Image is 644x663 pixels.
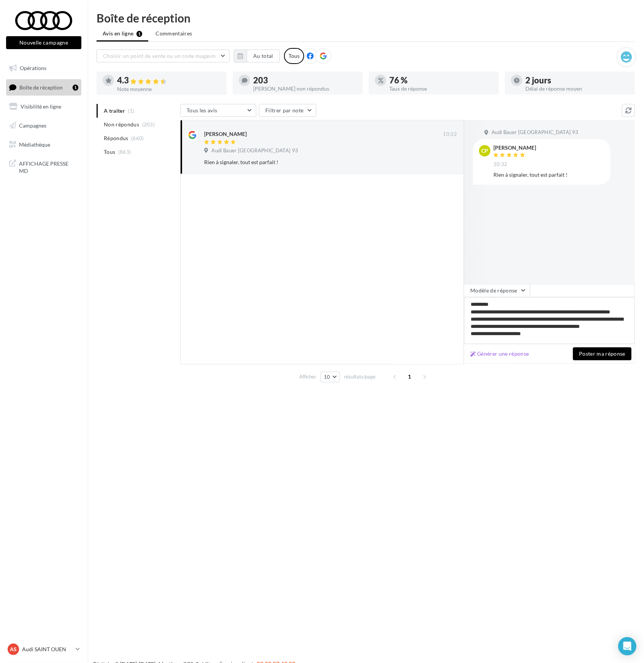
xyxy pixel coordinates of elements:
span: Afficher [299,373,316,380]
a: AS Audi SAINT OUEN [6,642,81,657]
span: (203) [142,121,155,128]
button: Au total [234,50,280,62]
div: Tous [284,48,304,64]
span: Campagnes [19,122,46,129]
div: [PERSON_NAME] [493,145,536,150]
span: Opérations [20,65,46,71]
span: Tous les avis [187,107,217,113]
a: Visibilité en ligne [5,99,83,115]
span: 10:32 [493,161,508,168]
span: AS [10,645,17,653]
span: Boîte de réception [19,84,63,90]
span: 10 [324,374,330,380]
span: AFFICHAGE PRESSE MD [19,158,78,175]
span: CP [481,147,488,155]
button: 10 [320,372,340,382]
button: Tous les avis [180,104,256,117]
span: Répondus [104,134,128,142]
div: [PERSON_NAME] non répondus [253,86,357,91]
span: Non répondus [104,121,139,128]
div: 4.3 [117,76,220,85]
span: Audi Bauer [GEOGRAPHIC_DATA] 93 [211,147,298,154]
button: Filtrer par note [259,104,316,117]
div: 203 [253,76,357,85]
div: Boîte de réception [97,12,635,24]
span: 1 [404,371,416,383]
button: Poster ma réponse [573,347,631,360]
a: Campagnes [5,118,83,134]
a: AFFICHAGE PRESSE MD [5,155,83,178]
span: Commentaires [155,30,192,37]
p: Audi SAINT OUEN [22,645,73,653]
span: 10:32 [443,131,457,138]
div: Rien à signaler, tout est parfait ! [493,171,604,179]
div: Open Intercom Messenger [618,637,636,655]
a: Boîte de réception1 [5,79,83,96]
button: Au total [247,50,280,62]
span: (863) [118,149,131,155]
span: (660) [131,135,144,141]
div: [PERSON_NAME] [204,130,247,138]
div: 1 [73,85,78,91]
span: Audi Bauer [GEOGRAPHIC_DATA] 93 [492,129,578,136]
button: Générer une réponse [467,349,532,358]
a: Médiathèque [5,137,83,153]
button: Choisir un point de vente ou un code magasin [97,50,230,62]
div: Taux de réponse [389,86,493,91]
span: Choisir un point de vente ou un code magasin [103,53,216,59]
button: Nouvelle campagne [6,36,81,49]
button: Modèle de réponse [464,284,530,297]
div: Délai de réponse moyen [525,86,629,91]
div: Note moyenne [117,86,220,92]
span: Visibilité en ligne [21,103,61,110]
div: Rien à signaler, tout est parfait ! [204,158,408,166]
span: Tous [104,148,115,156]
div: 2 jours [525,76,629,85]
div: 76 % [389,76,493,85]
span: résultats/page [344,373,376,380]
span: Médiathèque [19,141,50,147]
a: Opérations [5,60,83,76]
